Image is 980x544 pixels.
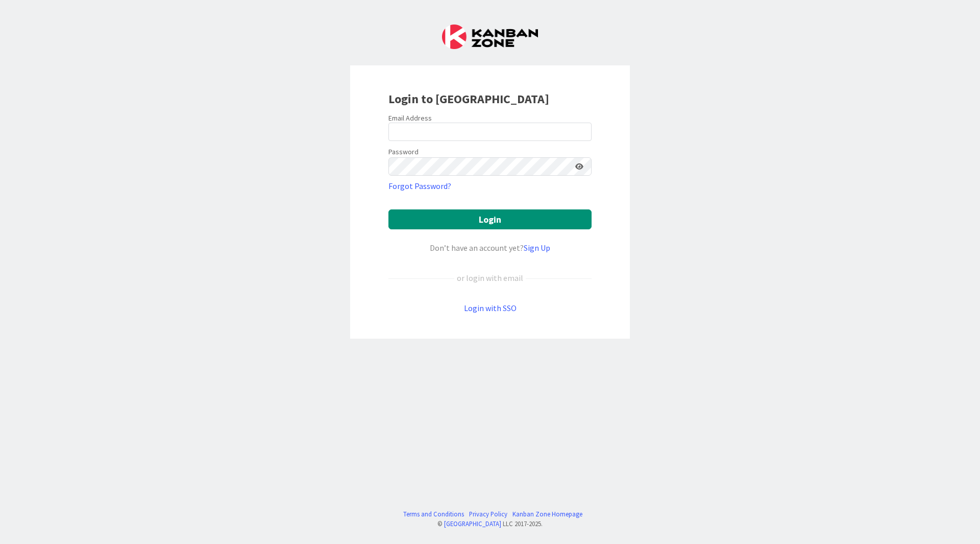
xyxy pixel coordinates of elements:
[512,509,582,519] a: Kanban Zone Homepage
[388,180,451,192] a: Forgot Password?
[469,509,507,519] a: Privacy Policy
[524,243,550,253] a: Sign Up
[388,209,592,229] button: Login
[454,272,526,284] div: or login with email
[388,91,549,107] b: Login to [GEOGRAPHIC_DATA]
[403,509,464,519] a: Terms and Conditions
[442,25,538,49] img: Kanban Zone
[398,519,582,529] div: © LLC 2017- 2025 .
[444,519,501,528] a: [GEOGRAPHIC_DATA]
[464,303,517,313] a: Login with SSO
[388,113,432,123] label: Email Address
[388,147,419,157] label: Password
[388,242,592,254] div: Don’t have an account yet?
